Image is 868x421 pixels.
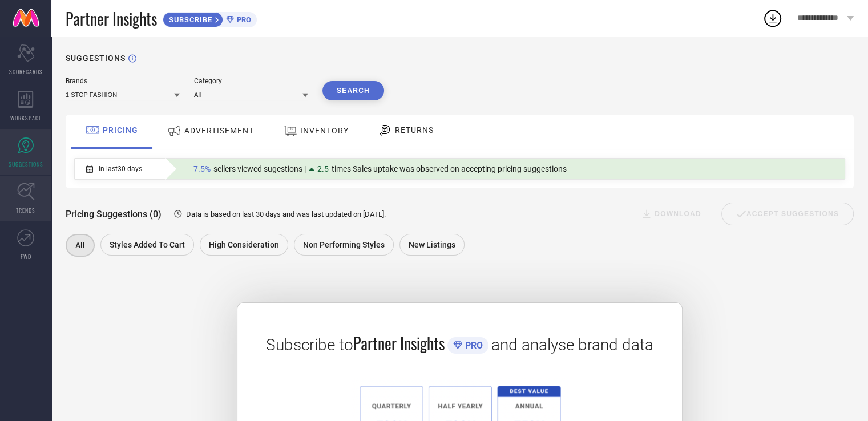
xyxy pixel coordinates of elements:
[322,81,384,100] button: Search
[762,8,783,29] div: Open download list
[317,164,329,173] span: 2.5
[491,335,653,354] span: and analyse brand data
[9,160,43,168] span: SUGGESTIONS
[21,252,31,261] span: FWD
[66,209,162,220] span: Pricing Suggestions (0)
[10,114,42,122] span: WORKSPACE
[9,67,43,76] span: SCORECARDS
[16,206,35,214] span: TRENDS
[75,241,85,250] span: All
[193,164,211,173] span: 7.5%
[163,15,215,24] span: SUBSCRIBE
[462,340,483,351] span: PRO
[110,240,185,249] span: Styles Added To Cart
[103,126,138,135] span: PRICING
[721,203,854,225] div: Accept Suggestions
[213,164,306,173] span: sellers viewed sugestions |
[332,164,567,173] span: times Sales uptake was observed on accepting pricing suggestions
[194,77,308,85] div: Category
[353,331,445,355] span: Partner Insights
[184,126,254,135] span: ADVERTISEMENT
[395,126,434,135] span: RETURNS
[409,240,455,249] span: New Listings
[186,210,386,218] span: Data is based on last 30 days and was last updated on [DATE] .
[163,9,257,27] a: SUBSCRIBEPRO
[188,161,572,176] div: Percentage of sellers who have viewed suggestions for the current Insight Type
[209,240,279,249] span: High Consideration
[266,335,353,354] span: Subscribe to
[66,7,157,30] span: Partner Insights
[300,126,349,135] span: INVENTORY
[303,240,385,249] span: Non Performing Styles
[234,15,251,24] span: PRO
[66,54,126,63] h1: SUGGESTIONS
[66,77,180,85] div: Brands
[99,165,142,173] span: In last 30 days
